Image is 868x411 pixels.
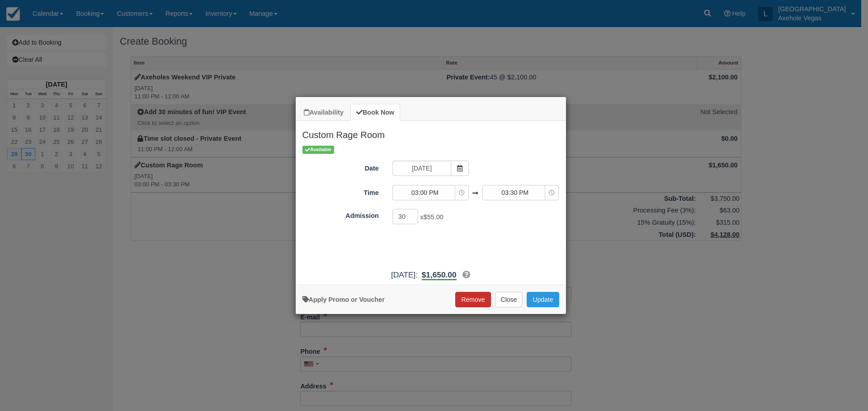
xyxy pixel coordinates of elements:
h2: Custom Rage Room [296,121,566,144]
a: Availability [298,104,349,121]
label: Date [296,161,386,173]
span: Available [302,146,335,153]
a: Book Now [350,104,400,121]
span: 03:00 PM [393,188,457,197]
span: 03:30 PM [483,188,547,197]
span: x [420,214,443,221]
label: Time [296,185,386,198]
div: [DATE]: [296,269,566,281]
div: Item Modal [296,121,566,280]
button: Update [527,292,559,307]
button: Remove [455,292,491,307]
a: Apply Voucher [302,296,385,303]
input: Admission [392,209,419,224]
label: Admission [296,208,386,221]
span: $55.00 [424,214,443,221]
button: Close [495,292,523,307]
span: $1,650.00 [422,270,457,279]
